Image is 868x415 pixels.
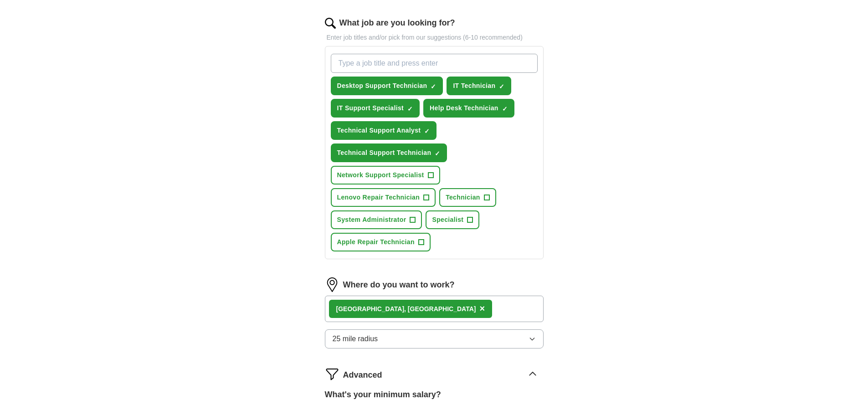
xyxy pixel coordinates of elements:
button: System Administrator [331,210,422,229]
button: × [479,302,485,316]
span: IT Support Specialist [337,103,404,113]
button: Desktop Support Technician✓ [331,77,443,95]
button: Network Support Specialist [331,166,440,184]
span: Network Support Specialist [337,170,424,180]
button: Technical Support Analyst✓ [331,121,437,140]
input: Type a job title and press enter [331,54,538,73]
span: ✓ [431,83,436,90]
button: Lenovo Repair Technician [331,188,436,207]
label: What's your minimum salary? [325,389,441,401]
span: × [479,303,485,313]
span: Technical Support Technician [337,148,431,158]
button: Apple Repair Technician [331,233,431,251]
span: Technical Support Analyst [337,126,421,135]
span: ✓ [424,128,430,135]
span: Technician [446,193,480,202]
img: filter [325,367,339,381]
span: ✓ [499,83,504,90]
span: 25 mile radius [333,333,378,344]
span: Advanced [343,369,382,381]
span: Lenovo Repair Technician [337,193,420,202]
button: Technician [439,188,496,207]
img: location.png [325,277,339,292]
span: Specialist [432,215,463,225]
span: System Administrator [337,215,406,225]
div: [GEOGRAPHIC_DATA], [GEOGRAPHIC_DATA] [336,304,476,314]
span: ✓ [407,105,413,113]
span: Apple Repair Technician [337,237,415,247]
label: Where do you want to work? [343,279,455,291]
button: 25 mile radius [325,329,544,348]
span: Help Desk Technician [430,103,498,113]
span: IT Technician [453,81,495,91]
label: What job are you looking for? [339,17,455,29]
span: Desktop Support Technician [337,81,427,91]
button: IT Support Specialist✓ [331,99,420,118]
button: Technical Support Technician✓ [331,143,447,162]
span: ✓ [502,105,508,113]
span: ✓ [435,150,440,157]
p: Enter job titles and/or pick from our suggestions (6-10 recommended) [325,33,544,42]
button: IT Technician✓ [447,77,511,95]
button: Help Desk Technician✓ [423,99,514,118]
button: Specialist [426,210,479,229]
img: search.png [325,18,336,29]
